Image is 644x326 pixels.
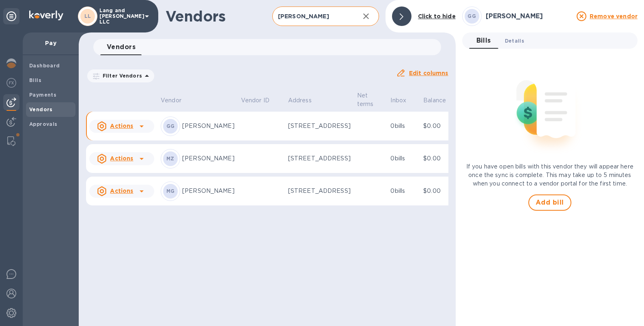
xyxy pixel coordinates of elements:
p: Address [288,96,312,105]
p: [STREET_ADDRESS] [288,187,351,195]
p: $0.00 [423,154,457,163]
p: [PERSON_NAME] [182,154,235,163]
b: Click to hide [418,13,456,19]
h1: Vendors [166,8,272,25]
p: [PERSON_NAME] [182,187,235,195]
p: Pay [29,39,72,47]
u: Actions [110,188,133,194]
h3: [PERSON_NAME] [486,13,572,20]
span: Vendor ID [241,96,280,105]
p: $0.00 [423,187,457,195]
b: GG [166,123,175,129]
u: Actions [110,123,133,129]
span: Vendor [161,96,192,105]
span: Balance [423,96,457,105]
p: Vendor ID [241,96,269,105]
b: MG [166,188,175,194]
span: Address [288,96,322,105]
b: Bills [29,77,41,83]
p: Balance [423,96,446,105]
span: Bills [476,35,491,46]
p: [STREET_ADDRESS] [288,122,351,130]
b: MZ [166,155,174,162]
b: Payments [29,92,56,98]
p: 0 bills [390,187,417,195]
p: Lang and [PERSON_NAME] LLC [99,8,140,25]
div: Unpin categories [3,8,19,24]
u: Remove vendor [590,13,638,19]
span: Vendors [107,41,136,53]
img: Foreign exchange [6,78,16,88]
p: Filter Vendors [99,72,142,79]
p: If you have open bills with this vendor they will appear here once the sync is complete. This may... [462,162,638,188]
p: 0 bills [390,154,417,163]
p: 0 bills [390,122,417,130]
p: Inbox [390,96,406,105]
p: Net terms [357,91,374,108]
b: LL [84,13,91,19]
img: Logo [29,11,63,20]
u: Actions [110,155,133,162]
p: [STREET_ADDRESS] [288,154,351,163]
b: GG [467,13,476,19]
p: Vendor [161,96,181,105]
p: [PERSON_NAME] [182,122,235,130]
span: Inbox [390,96,417,105]
b: Vendors [29,106,53,112]
span: Details [505,37,524,45]
button: Add bill [528,194,571,211]
p: $0.00 [423,122,457,130]
b: Dashboard [29,63,60,69]
b: Approvals [29,121,58,127]
u: Edit columns [409,70,448,76]
span: Net terms [357,91,384,108]
span: Add bill [536,198,564,207]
